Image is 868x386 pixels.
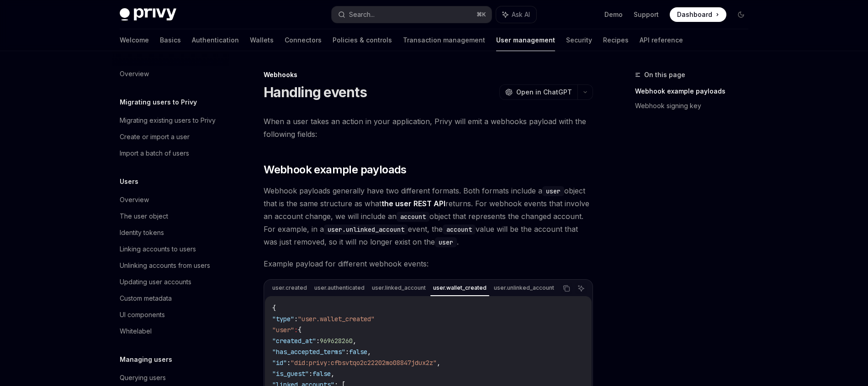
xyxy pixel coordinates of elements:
span: Example payload for different webhook events: [264,257,593,270]
span: false [312,370,331,378]
div: user.linked_account [369,282,429,293]
a: Import a batch of users [112,145,229,162]
span: , [353,337,356,345]
a: Querying users [112,370,229,386]
div: Querying users [120,372,166,383]
span: "type" [272,315,294,323]
h5: Users [120,176,138,187]
a: Custom metadata [112,290,229,307]
div: UI components [120,309,165,320]
span: On this page [644,69,685,80]
a: Identity tokens [112,224,229,241]
span: : [345,348,349,356]
code: user [435,237,457,247]
div: user.authenticated [312,282,367,293]
span: "did:privy:cfbsvtqo2c22202mo08847jdux2z" [291,359,437,367]
span: "created_at" [272,337,316,345]
span: ⌘ K [476,11,486,18]
button: Toggle dark mode [734,7,748,22]
span: , [367,348,371,356]
h5: Migrating users to Privy [120,97,197,108]
button: Ask AI [575,282,587,294]
button: Ask AI [496,6,536,23]
div: Unlinking accounts from users [120,260,210,271]
a: Welcome [120,29,149,51]
div: The user object [120,211,168,222]
span: , [437,359,440,367]
button: Copy the contents from the code block [561,282,572,294]
a: Basics [160,29,181,51]
div: Overview [120,68,149,79]
div: Import a batch of users [120,148,189,159]
a: Overview [112,192,229,208]
div: Updating user accounts [120,276,191,287]
div: Overview [120,194,149,205]
a: the user REST API [381,199,445,209]
a: Transaction management [403,29,485,51]
code: account [397,212,429,222]
h1: Handling events [264,84,367,100]
a: Overview [112,66,229,82]
code: account [443,224,476,235]
a: Migrating existing users to Privy [112,112,229,129]
div: user.created [270,282,310,293]
div: Webhooks [264,70,593,79]
div: Linking accounts to users [120,244,196,255]
div: Identity tokens [120,227,164,238]
div: Custom metadata [120,293,172,304]
a: Create or import a user [112,129,229,145]
span: "is_guest" [272,370,309,378]
span: : [309,370,312,378]
a: Authentication [192,29,239,51]
div: Migrating existing users to Privy [120,115,216,126]
code: user [542,186,564,196]
a: Whitelabel [112,323,229,339]
span: : [294,326,298,334]
span: : [294,315,298,323]
span: Webhook example payloads [264,162,407,177]
a: Updating user accounts [112,274,229,290]
div: user.unlinked_account [491,282,557,293]
a: UI components [112,307,229,323]
span: Webhook payloads generally have two different formats. Both formats include a object that is the ... [264,184,593,248]
span: "user.wallet_created" [298,315,375,323]
img: dark logo [120,8,176,21]
h5: Managing users [120,354,172,365]
a: Connectors [285,29,322,51]
span: { [298,326,302,334]
span: "id" [272,359,287,367]
button: Search...⌘K [332,6,492,23]
span: "user" [272,326,294,334]
div: user.wallet_created [430,282,489,293]
a: Wallets [250,29,274,51]
a: Support [634,10,659,19]
div: Create or import a user [120,131,190,142]
a: User management [496,29,555,51]
a: Unlinking accounts from users [112,257,229,274]
div: Whitelabel [120,326,152,337]
span: : [316,337,320,345]
span: "has_accepted_terms" [272,348,345,356]
a: Policies & controls [333,29,392,51]
a: The user object [112,208,229,224]
span: Open in ChatGPT [516,88,572,97]
a: Security [566,29,592,51]
span: Dashboard [677,10,712,19]
button: Open in ChatGPT [499,84,577,100]
code: user.unlinked_account [324,224,408,235]
a: Dashboard [670,7,726,22]
a: API reference [640,29,683,51]
span: : [287,359,291,367]
a: Demo [604,10,623,19]
span: When a user takes an action in your application, Privy will emit a webhooks payload with the foll... [264,115,593,141]
div: Search... [349,9,375,20]
a: Linking accounts to users [112,241,229,257]
a: Recipes [603,29,629,51]
span: 969628260 [320,337,353,345]
span: false [349,348,367,356]
span: , [331,370,334,378]
span: { [272,304,276,312]
a: Webhook signing key [635,99,756,113]
a: Webhook example payloads [635,84,756,99]
span: Ask AI [512,10,530,19]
